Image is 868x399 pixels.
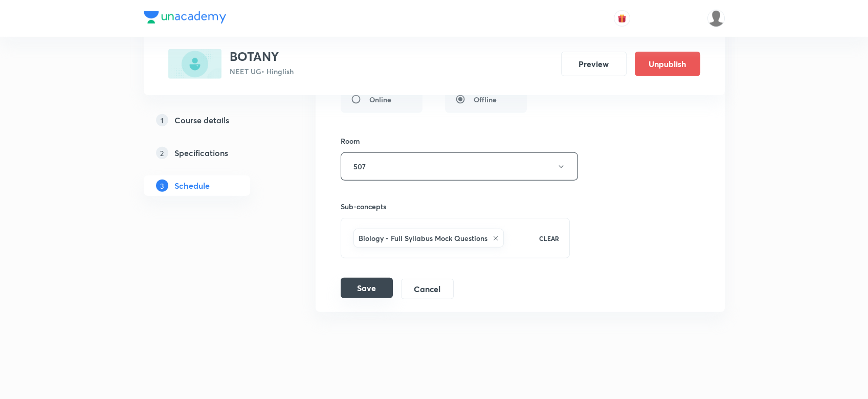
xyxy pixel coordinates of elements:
h5: Specifications [174,147,228,159]
h3: BOTANY [230,49,294,64]
button: Save [341,278,393,298]
p: 2 [156,147,168,159]
img: 02EBF4A1-C731-4286-AB1E-BBD191B16D2C_plus.png [168,49,221,79]
img: Company Logo [144,11,226,24]
h5: Course details [174,114,229,126]
button: Preview [561,52,627,76]
p: NEET UG • Hinglish [230,66,294,77]
img: avatar [617,14,627,23]
h6: Sub-concepts [341,201,570,212]
h5: Schedule [174,180,210,192]
button: avatar [614,10,630,27]
p: CLEAR [539,234,559,243]
h6: Room [341,136,360,146]
button: 507 [341,152,578,181]
button: Cancel [401,279,454,299]
p: 1 [156,114,168,126]
img: Shahrukh Ansari [707,10,725,27]
a: 2Specifications [144,143,283,163]
p: 3 [156,180,168,192]
a: 1Course details [144,110,283,130]
a: Company Logo [144,11,226,26]
h6: Biology - Full Syllabus Mock Questions [359,233,487,243]
button: Unpublish [635,52,700,76]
